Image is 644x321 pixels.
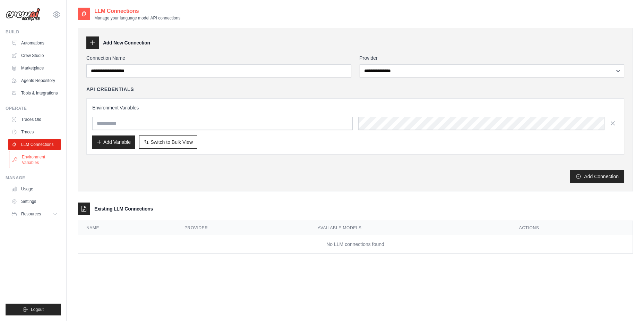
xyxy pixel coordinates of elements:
th: Actions [511,221,633,235]
span: Logout [31,307,44,312]
th: Name [78,221,176,235]
th: Provider [176,221,309,235]
label: Connection Name [86,55,351,61]
h3: Environment Variables [92,104,618,111]
a: Marketplace [8,63,61,74]
button: Add Connection [570,170,624,183]
h3: Existing LLM Connections [94,205,153,212]
a: Crew Studio [8,50,61,61]
p: Manage your language model API connections [94,15,180,21]
div: Build [6,29,61,35]
a: LLM Connections [8,139,61,150]
button: Switch to Bulk View [139,135,197,149]
td: No LLM connections found [78,235,633,254]
span: Resources [21,211,41,217]
a: Settings [8,196,61,207]
button: Add Variable [92,135,135,149]
a: Tools & Integrations [8,88,61,99]
h2: LLM Connections [94,7,180,15]
a: Environment Variables [9,151,61,168]
a: Agents Repository [8,75,61,86]
label: Provider [360,55,625,61]
h3: Add New Connection [103,39,150,46]
div: Manage [6,175,61,181]
a: Traces [8,126,61,138]
button: Resources [8,208,61,220]
h4: API Credentials [86,86,134,93]
a: Automations [8,38,61,49]
a: Traces Old [8,114,61,125]
button: Logout [6,304,61,315]
th: Available Models [309,221,511,235]
a: Usage [8,183,61,195]
div: Operate [6,106,61,111]
span: Switch to Bulk View [151,139,193,146]
img: Logo [6,8,40,21]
